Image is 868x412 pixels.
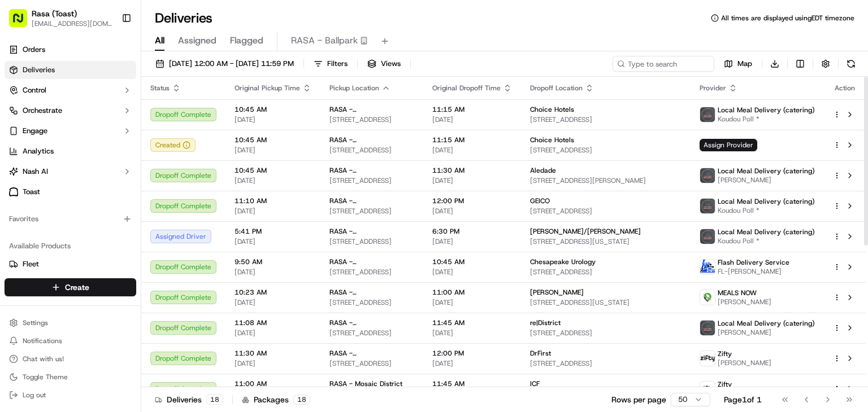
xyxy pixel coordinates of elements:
button: Rasa (Toast) [32,8,77,19]
a: Deliveries [5,61,136,79]
span: [STREET_ADDRESS] [530,359,682,368]
div: Available Products [5,237,136,255]
span: Local Meal Delivery (catering) [718,106,815,115]
span: DrFirst [530,349,551,358]
span: 10:23 AM [235,288,311,297]
button: Toggle Theme [5,369,136,385]
span: [DATE] [235,237,311,246]
span: Toggle Theme [23,372,68,382]
span: Local Meal Delivery (catering) [718,227,815,236]
span: All times are displayed using EDT timezone [721,14,854,23]
button: Fleet [5,255,136,273]
span: [DATE] [432,359,512,368]
span: 10:45 AM [235,135,311,144]
span: Choice Hotels [530,105,574,114]
span: ICF [530,379,540,388]
span: [STREET_ADDRESS] [329,146,414,155]
div: Page 1 of 1 [724,394,762,405]
div: Packages [242,394,310,405]
span: [STREET_ADDRESS] [530,328,682,338]
span: [DATE] [432,146,512,155]
span: Koudou Poll * [718,236,815,246]
input: Type to search [613,56,714,72]
span: RASA - [GEOGRAPHIC_DATA] [329,318,414,327]
button: Settings [5,315,136,331]
img: main-logo.png [700,260,715,274]
span: [STREET_ADDRESS][US_STATE] [530,298,682,307]
span: Flagged [230,34,263,47]
span: [STREET_ADDRESS][PERSON_NAME] [530,176,682,185]
span: [DATE] [235,328,311,338]
button: Refresh [843,56,859,72]
span: [STREET_ADDRESS] [530,207,682,216]
span: Aledade [530,166,556,175]
span: [DATE] [432,237,512,246]
span: [DATE] [235,115,311,124]
button: Create [5,278,136,296]
span: Create [65,282,89,293]
span: Pickup Location [329,84,379,93]
div: 18 [206,395,223,405]
span: re|District [530,318,561,327]
img: lmd_logo.png [700,229,715,244]
span: [STREET_ADDRESS] [329,328,414,338]
button: Log out [5,387,136,403]
span: 11:45 AM [432,379,512,388]
img: zifty-logo-trans-sq.png [700,382,715,396]
span: [PERSON_NAME]/[PERSON_NAME] [530,227,641,236]
span: RASA - [GEOGRAPHIC_DATA] [329,349,414,358]
span: Fleet [23,259,39,269]
span: Views [381,59,401,69]
button: Filters [309,56,353,72]
span: Local Meal Delivery (catering) [718,319,815,328]
div: Favorites [5,210,136,228]
span: FL-[PERSON_NAME] [718,267,789,276]
span: [STREET_ADDRESS] [329,115,414,124]
span: Orchestrate [23,106,62,116]
button: Engage [5,122,136,140]
span: 6:30 PM [432,227,512,236]
span: [STREET_ADDRESS] [329,268,414,277]
a: Toast [5,183,136,201]
div: Deliveries [155,394,223,405]
img: lmd_logo.png [700,321,715,335]
button: Created [150,138,196,152]
img: lmd_logo.png [700,199,715,213]
span: 11:15 AM [432,105,512,114]
span: Koudou Poll * [718,115,815,124]
span: [STREET_ADDRESS] [530,268,682,277]
span: RASA - [GEOGRAPHIC_DATA] [329,257,414,266]
span: [DATE] [235,298,311,307]
button: Map [719,56,757,72]
span: Status [150,84,170,93]
span: Control [23,85,46,95]
span: Original Dropoff Time [432,84,501,93]
p: Rows per page [611,394,666,405]
span: Settings [23,318,48,327]
span: [DATE] 12:00 AM - [DATE] 11:59 PM [169,59,294,69]
span: [PERSON_NAME] [718,297,771,306]
span: Assign Provider [700,139,757,151]
span: Provider [700,84,726,93]
span: [PERSON_NAME] [718,358,771,367]
span: [DATE] [235,359,311,368]
span: [DATE] [235,146,311,155]
button: [DATE] 12:00 AM - [DATE] 11:59 PM [150,56,299,72]
img: lmd_logo.png [700,168,715,183]
span: [DATE] [432,176,512,185]
span: [DATE] [235,176,311,185]
span: 11:30 AM [432,166,512,175]
button: Orchestrate [5,102,136,120]
span: RASA - [GEOGRAPHIC_DATA] [329,227,414,236]
span: [PERSON_NAME] [718,176,815,185]
span: 12:00 PM [432,349,512,358]
div: Action [833,84,857,93]
span: 10:45 AM [432,257,512,266]
span: Local Meal Delivery (catering) [718,197,815,206]
span: GEICO [530,196,550,205]
span: [STREET_ADDRESS] [329,207,414,216]
div: 18 [293,395,310,405]
span: 5:41 PM [235,227,311,236]
img: zifty-logo-trans-sq.png [700,351,715,366]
